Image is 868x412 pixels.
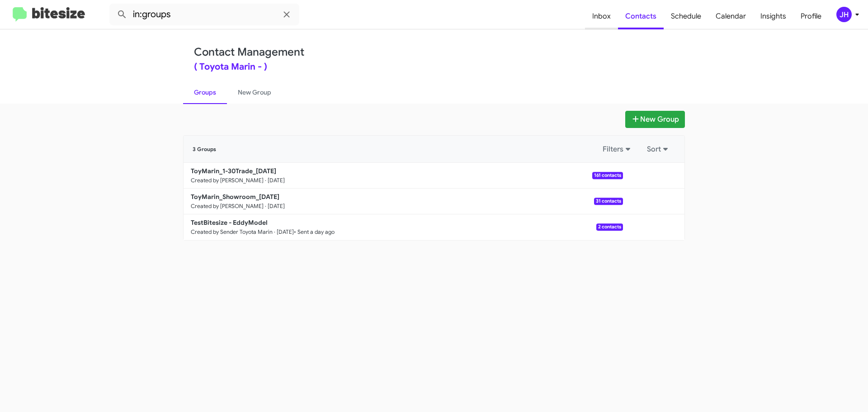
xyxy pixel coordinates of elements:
a: Schedule [664,3,708,29]
b: ToyMarin_1-30Trade_[DATE] [191,167,276,175]
button: New Group [625,111,685,128]
button: JH [829,7,858,22]
span: 2 contacts [596,223,623,231]
button: Filters [597,141,638,157]
b: TestBitesize - EddyModel [191,218,268,227]
b: ToyMarin_Showroom_[DATE] [191,193,279,201]
span: 161 contacts [592,172,623,179]
a: Contacts [618,3,664,29]
a: ToyMarin_1-30Trade_[DATE]Created by [PERSON_NAME] · [DATE]161 contacts [184,163,623,189]
a: Insights [753,3,793,29]
a: Profile [793,3,829,29]
small: Created by [PERSON_NAME] · [DATE] [191,177,285,184]
a: Inbox [585,3,618,29]
span: 3 Groups [193,146,216,152]
a: Calendar [708,3,753,29]
span: 31 contacts [594,198,623,205]
button: Sort [642,141,675,157]
a: Groups [183,81,227,104]
input: Search [109,4,299,25]
small: • Sent a day ago [294,228,335,236]
a: ToyMarin_Showroom_[DATE]Created by [PERSON_NAME] · [DATE]31 contacts [184,189,623,214]
div: ( Toyota Marin - ) [194,62,674,71]
small: Created by Sender Toyota Marin · [DATE] [191,228,294,236]
a: New Group [227,81,282,104]
a: TestBitesize - EddyModelCreated by Sender Toyota Marin · [DATE]• Sent a day ago2 contacts [184,214,623,240]
small: Created by [PERSON_NAME] · [DATE] [191,203,285,210]
a: Contact Management [194,45,304,59]
div: JH [836,7,852,22]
